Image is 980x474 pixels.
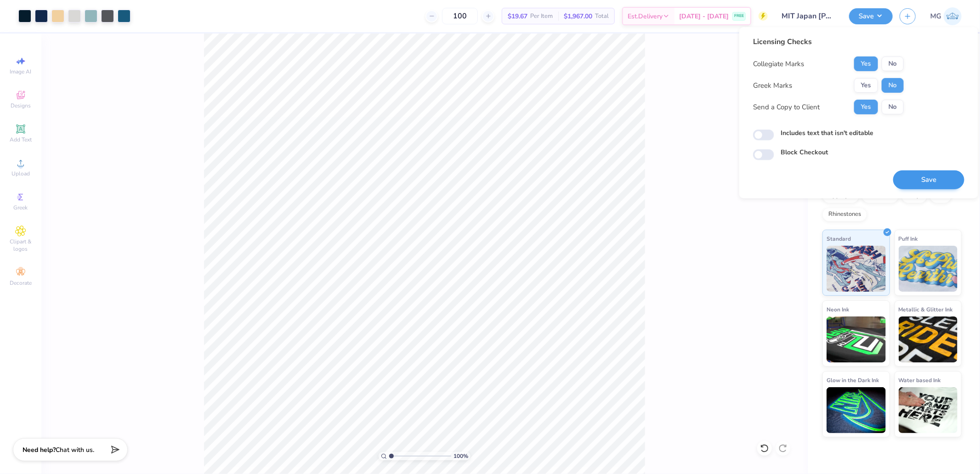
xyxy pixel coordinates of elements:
div: Greek Marks [753,80,792,91]
img: Water based Ink [899,387,958,433]
span: Glow in the Dark Ink [827,375,879,385]
span: Standard [827,234,851,243]
div: Collegiate Marks [753,59,804,69]
input: Untitled Design [775,7,842,25]
span: Add Text [10,136,32,143]
div: Licensing Checks [753,36,904,47]
div: Send a Copy to Client [753,102,820,113]
span: FREE [734,13,744,19]
span: 100 % [453,452,468,460]
button: Yes [854,78,878,93]
span: Per Item [530,11,553,21]
span: MG [930,11,941,22]
img: Standard [827,246,886,292]
span: Metallic & Glitter Ink [899,305,953,314]
span: Est. Delivery [628,11,663,21]
button: No [882,56,904,71]
button: No [882,78,904,93]
button: Yes [854,56,878,71]
span: Clipart & logos [5,238,37,253]
button: No [882,100,904,114]
a: MG [930,7,962,25]
button: Save [849,8,893,24]
button: Save [893,170,964,189]
span: [DATE] - [DATE] [679,11,729,21]
label: Block Checkout [781,147,828,157]
input: – – [442,8,478,24]
img: Metallic & Glitter Ink [899,316,958,362]
span: $1,967.00 [564,11,592,21]
span: Upload [11,170,30,177]
span: Designs [11,102,31,109]
img: Michael Galon [944,7,962,25]
span: Total [595,11,609,21]
img: Glow in the Dark Ink [827,387,886,433]
img: Puff Ink [899,246,958,292]
button: Yes [854,100,878,114]
label: Includes text that isn't editable [781,128,873,138]
span: Puff Ink [899,234,918,243]
span: Chat with us. [56,446,94,454]
span: Neon Ink [827,305,849,314]
strong: Need help? [23,446,56,454]
img: Neon Ink [827,316,886,362]
span: $19.67 [508,11,527,21]
span: Decorate [10,279,32,287]
div: Rhinestones [822,208,867,221]
span: Greek [14,204,28,211]
span: Water based Ink [899,375,941,385]
span: Image AI [10,68,32,75]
